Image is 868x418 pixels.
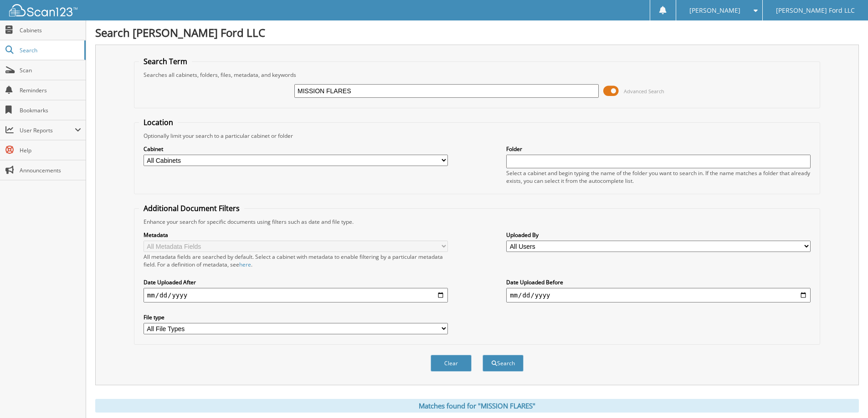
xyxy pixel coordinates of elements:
[20,166,81,174] span: Announcements
[139,203,244,213] legend: Additional Document Filters
[506,169,811,185] div: Select a cabinet and begin typing the name of the folder you want to search in. If the name match...
[20,86,81,94] span: Reminders
[139,117,178,127] legend: Location
[20,26,81,34] span: Cabinets
[144,288,448,302] input: start
[144,145,448,153] label: Cabinet
[20,66,81,74] span: Scan
[139,71,815,79] div: Searches all cabinets, folders, files, metadata, and keywords
[95,25,859,40] h1: Search [PERSON_NAME] Ford LLC
[144,253,448,268] div: All metadata fields are searched by default. Select a cabinet with metadata to enable filtering b...
[624,88,664,95] span: Advanced Search
[483,355,524,372] button: Search
[9,4,77,16] img: scan123-logo-white.svg
[144,278,448,286] label: Date Uploaded After
[139,218,815,226] div: Enhance your search for specific documents using filters such as date and file type.
[144,231,448,239] label: Metadata
[431,355,472,372] button: Clear
[20,46,80,54] span: Search
[506,231,811,239] label: Uploaded By
[139,56,192,66] legend: Search Term
[506,278,811,286] label: Date Uploaded Before
[776,8,855,13] span: [PERSON_NAME] Ford LLC
[506,288,811,302] input: end
[20,146,81,154] span: Help
[239,261,251,268] a: here
[689,8,740,13] span: [PERSON_NAME]
[95,399,859,413] div: Matches found for "MISSION FLARES"
[20,106,81,114] span: Bookmarks
[506,145,811,153] label: Folder
[139,132,815,140] div: Optionally limit your search to a particular cabinet or folder
[144,313,448,321] label: File type
[20,126,75,134] span: User Reports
